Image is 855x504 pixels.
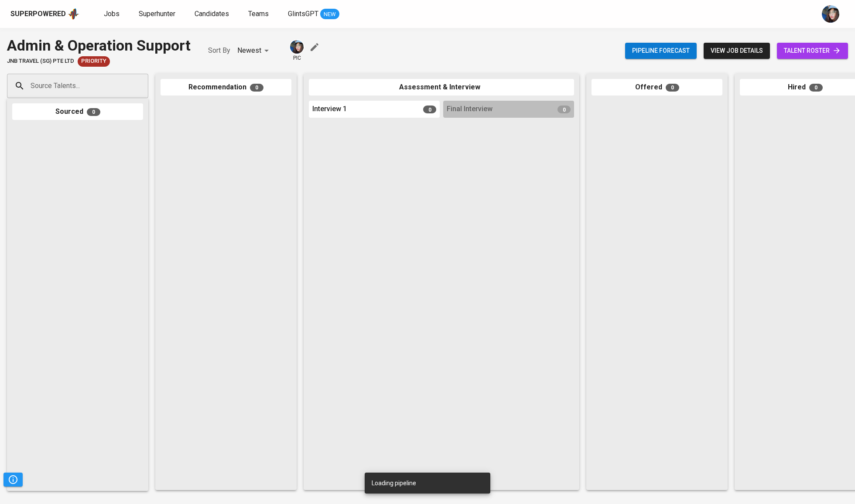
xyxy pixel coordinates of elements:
[87,108,100,116] span: 0
[12,103,143,120] div: Sourced
[104,9,121,20] a: Jobs
[632,45,690,56] span: Pipeline forecast
[104,10,120,18] span: Jobs
[250,84,263,92] span: 0
[784,45,841,56] span: talent roster
[208,45,230,56] p: Sort By
[237,45,261,56] p: Newest
[7,35,191,56] div: Admin & Operation Support
[288,10,318,18] span: GlintsGPT
[144,85,145,87] button: Open
[78,57,110,65] span: Priority
[320,10,339,19] span: NEW
[7,57,74,65] span: JNB Travel (SG) Pte Ltd
[309,79,574,96] div: Assessment & Interview
[139,10,175,18] span: Superhunter
[237,43,272,59] div: Newest
[248,10,269,18] span: Teams
[423,106,436,113] span: 0
[139,9,177,20] a: Superhunter
[3,473,23,487] button: Pipeline Triggers
[290,40,304,54] img: diazagista@glints.com
[592,79,722,96] div: Offered
[625,43,697,59] button: Pipeline forecast
[68,7,79,20] img: app logo
[809,84,823,92] span: 0
[666,84,679,92] span: 0
[10,7,79,20] a: Superpoweredapp logo
[557,106,571,113] span: 0
[822,5,839,23] img: diazagista@glints.com
[195,9,231,20] a: Candidates
[289,39,304,62] div: pic
[10,9,66,19] div: Superpowered
[312,104,347,114] span: Interview 1
[711,45,763,56] span: view job details
[447,104,492,114] span: Final Interview
[248,9,270,20] a: Teams
[161,79,291,96] div: Recommendation
[78,56,110,67] div: Client Priority
[372,475,416,491] div: Loading pipeline
[704,43,770,59] button: view job details
[195,10,229,18] span: Candidates
[288,9,339,20] a: GlintsGPT NEW
[777,43,848,59] a: talent roster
